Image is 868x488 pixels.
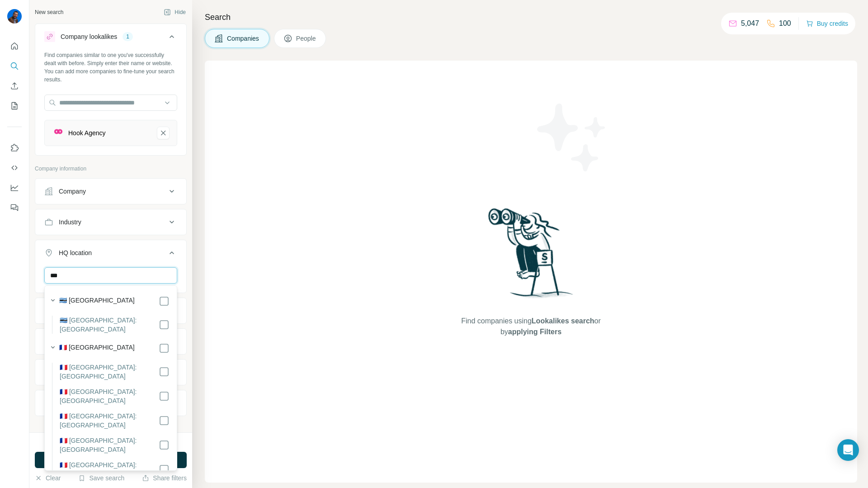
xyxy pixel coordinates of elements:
button: Company [35,180,186,202]
div: New search [35,8,63,16]
div: Find companies similar to one you've successfully dealt with before. Simply enter their name or w... [44,51,177,84]
label: 🇫🇷 [GEOGRAPHIC_DATA]: [GEOGRAPHIC_DATA] [60,387,159,405]
span: People [296,34,317,43]
div: Open Intercom Messenger [837,439,859,461]
button: Use Surfe on LinkedIn [7,140,22,156]
p: 100 [779,18,791,29]
label: 🇧🇼 [GEOGRAPHIC_DATA] [59,296,135,307]
label: 🇧🇼 [GEOGRAPHIC_DATA]: [GEOGRAPHIC_DATA] [60,316,159,334]
h4: Search [205,11,857,24]
button: My lists [7,98,22,114]
button: Buy credits [806,17,848,30]
img: Hook Agency-logo [52,127,65,139]
button: Enrich CSV [7,78,22,94]
button: Hide [157,5,192,19]
button: Hook Agency-remove-button [157,127,170,139]
label: 🇫🇷 [GEOGRAPHIC_DATA]: [GEOGRAPHIC_DATA] [60,412,159,430]
button: Company lookalikes1 [35,26,186,51]
button: Industry [35,211,186,233]
button: Save search [78,474,124,483]
button: Run search [35,452,187,468]
div: 1 [123,33,133,41]
button: Technologies [35,361,186,383]
span: Lookalikes search [532,317,594,325]
button: Quick start [7,38,22,54]
div: Hook Agency [68,128,106,137]
button: Search [7,58,22,74]
img: Surfe Illustration - Stars [531,97,613,178]
button: Clear [35,474,61,483]
button: HQ location [35,242,186,267]
button: Share filters [142,474,187,483]
p: 5,047 [741,18,759,29]
button: Annual revenue ($) [35,300,186,322]
label: 🇫🇷 [GEOGRAPHIC_DATA]: [GEOGRAPHIC_DATA] [60,363,159,381]
button: Use Surfe API [7,160,22,176]
div: Company lookalikes [61,32,117,41]
span: applying Filters [508,328,561,336]
label: 🇫🇷 [GEOGRAPHIC_DATA]: [GEOGRAPHIC_DATA] [60,460,159,479]
span: Companies [227,34,260,43]
img: Avatar [7,9,22,24]
p: Company information [35,165,187,173]
button: Dashboard [7,180,22,196]
label: 🇫🇷 [GEOGRAPHIC_DATA]: [GEOGRAPHIC_DATA] [60,436,159,454]
img: Surfe Illustration - Woman searching with binoculars [484,206,578,307]
button: Keywords [35,392,186,414]
div: Company [59,187,86,196]
div: HQ location [59,248,92,257]
span: Find companies using or by [458,316,603,337]
button: Employees (size) [35,331,186,352]
button: Feedback [7,199,22,216]
label: 🇫🇷 [GEOGRAPHIC_DATA] [59,343,135,354]
div: Industry [59,218,81,227]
